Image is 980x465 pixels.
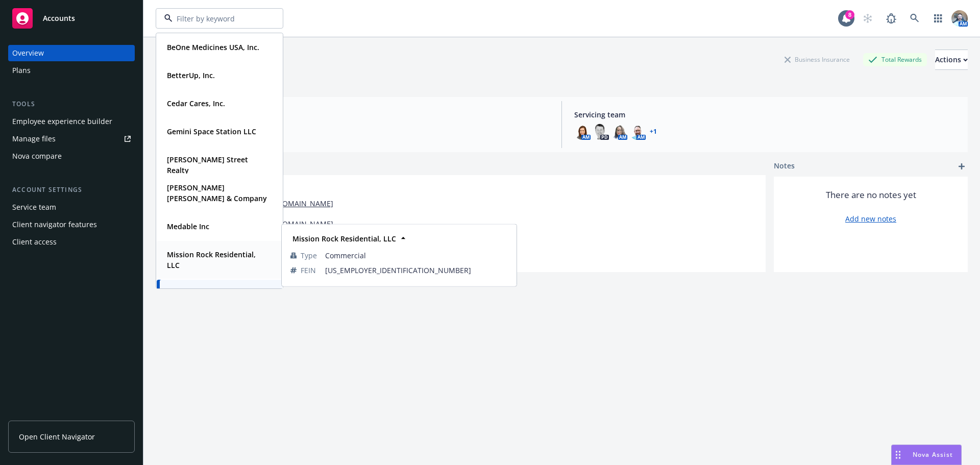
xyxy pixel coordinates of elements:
a: Overview [8,45,135,61]
span: There are no notes yet [826,189,916,201]
a: Manage files [8,131,135,147]
strong: Mission Rock Residential, LLC [167,250,256,270]
span: Servicing team [574,109,960,120]
img: photo [593,124,609,140]
span: Accounts [43,14,75,22]
a: Add new notes [845,213,896,224]
a: Accounts [8,4,135,33]
span: [US_EMPLOYER_IDENTIFICATION_NUMBER] [325,265,508,276]
span: Nova Assist [913,450,953,459]
a: Nova compare [8,148,135,164]
a: Client access [8,234,135,250]
input: Filter by keyword [173,13,262,24]
span: Type [301,250,317,261]
strong: BetterUp, Inc. [167,70,215,80]
div: Employee experience builder [12,113,112,130]
img: photo [611,124,627,140]
a: +1 [650,129,657,135]
span: Commercial [325,250,508,261]
span: Account type [164,109,549,120]
div: Tools [8,99,135,109]
a: Search [904,8,925,29]
strong: Cedar Cares, Inc. [167,99,225,108]
a: Client navigator features [8,216,135,233]
div: Business Insurance [779,53,855,66]
div: Service team [12,199,56,215]
button: Actions [935,50,968,70]
span: Notes [774,160,795,173]
strong: Gemini Space Station LLC [167,127,256,136]
span: FEIN [301,265,316,276]
div: Drag to move [892,445,904,464]
div: Client access [12,234,57,250]
span: Open Client Navigator [19,431,95,442]
a: Start snowing [857,8,878,29]
span: EB [164,129,549,140]
div: Account settings [8,185,135,195]
img: photo [951,10,968,27]
button: Nova Assist [891,445,962,465]
div: Client navigator features [12,216,97,233]
a: Employee experience builder [8,113,135,130]
strong: Mission Rock Residential, LLC [292,234,396,243]
a: Switch app [928,8,948,29]
img: photo [629,124,646,140]
a: Service team [8,199,135,215]
img: photo [574,124,591,140]
div: Nova compare [12,148,62,164]
a: Report a Bug [881,8,901,29]
strong: Medable Inc [167,222,209,231]
div: 8 [845,10,854,19]
div: Manage files [12,131,56,147]
strong: [PERSON_NAME] [PERSON_NAME] & Company [167,183,267,203]
div: Actions [935,50,968,69]
a: add [955,160,968,173]
div: Total Rewards [863,53,927,66]
div: Plans [12,62,31,79]
strong: BeOne Medicines USA, Inc. [167,42,259,52]
a: Plans [8,62,135,79]
strong: [PERSON_NAME] Street Realty [167,155,248,175]
div: Overview [12,45,44,61]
